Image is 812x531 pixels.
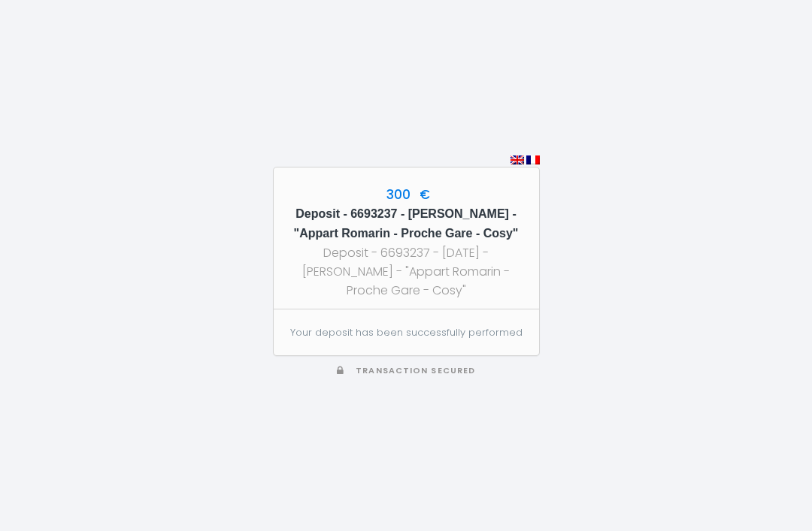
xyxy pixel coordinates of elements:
[289,325,522,340] p: Your deposit has been successfully performed
[511,155,524,164] img: en.png
[287,204,526,243] h5: Deposit - 6693237 - [PERSON_NAME] - "Appart Romarin - Proche Gare - Cosy"
[356,365,475,376] span: Transaction secured
[287,243,526,300] div: Deposit - 6693237 - [DATE] - [PERSON_NAME] - "Appart Romarin - Proche Gare - Cosy"
[526,155,540,164] img: fr.png
[383,186,430,204] span: 300 €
